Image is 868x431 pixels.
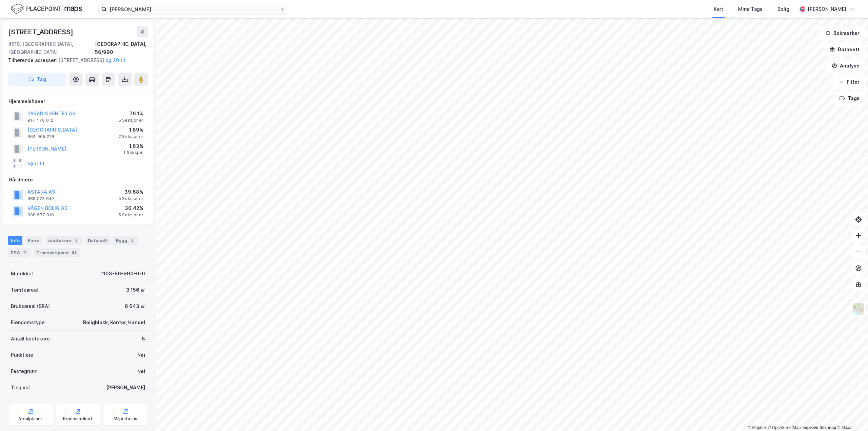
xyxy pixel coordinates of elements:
[8,236,22,245] div: Info
[11,335,50,343] div: Antall leietakere
[118,118,143,123] div: 5 Seksjoner
[8,97,147,105] div: Hjemmelshaver
[803,425,836,430] a: Improve this map
[118,196,143,201] div: 5 Seksjoner
[27,118,53,123] div: 917 476 012
[11,286,38,294] div: Tomteareal
[11,367,37,375] div: Festegrunn
[118,204,143,212] div: 36.42%
[137,351,145,359] div: Nei
[118,110,143,118] div: 76.1%
[126,286,145,294] div: 3 156 ㎡
[137,367,145,375] div: Nei
[118,188,143,196] div: 39.68%
[11,351,33,359] div: Punktleie
[119,126,143,134] div: 1.89%
[11,3,82,15] img: logo.f888ab2527a4732fd821a326f86c7f29.svg
[119,134,143,139] div: 2 Seksjoner
[824,43,865,56] button: Datasett
[95,40,148,56] div: [GEOGRAPHIC_DATA], 56/990
[8,176,147,184] div: Gårdeiere
[25,236,42,245] div: Eiere
[834,92,865,105] button: Tags
[834,398,868,431] iframe: Chat Widget
[8,26,75,37] div: [STREET_ADDRESS]
[834,398,868,431] div: Kontrollprogram for chat
[11,318,45,327] div: Eiendomstype
[83,318,145,327] div: Boligblokk, Kontor, Handel
[113,236,138,245] div: Bygg
[101,270,145,278] div: 1103-56-990-0-0
[768,425,801,430] a: OpenStreetMap
[8,73,66,86] button: Tag
[714,5,723,13] div: Kart
[63,416,93,422] div: Kommunekart
[808,5,846,13] div: [PERSON_NAME]
[45,236,82,245] div: Leietakere
[11,270,33,278] div: Matrikkel
[129,237,136,244] div: 2
[27,196,55,201] div: 988 023 647
[748,425,767,430] a: Mapbox
[8,57,58,63] span: Tilhørende adresser:
[8,56,142,64] div: [STREET_ADDRESS]
[8,40,95,56] div: 4010, [GEOGRAPHIC_DATA], [GEOGRAPHIC_DATA]
[123,142,143,150] div: 1.63%
[125,302,145,310] div: 6 643 ㎡
[34,248,80,257] div: Transaksjoner
[106,384,145,392] div: [PERSON_NAME]
[8,248,31,257] div: ESG
[118,212,143,218] div: 5 Seksjoner
[11,302,50,310] div: Bruksareal (BRA)
[142,335,145,343] div: 8
[73,237,80,244] div: 8
[71,249,77,256] div: 81
[826,59,865,73] button: Analyse
[21,249,28,256] div: 11
[833,75,865,89] button: Filter
[107,4,280,14] input: Søk på adresse, matrikkel, gårdeiere, leietakere eller personer
[820,26,865,40] button: Bokmerker
[114,416,137,422] div: Miljøstatus
[11,384,30,392] div: Tinglyst
[85,236,111,245] div: Datasett
[27,134,54,139] div: 964 965 226
[852,302,865,315] img: Z
[18,416,42,422] div: Arealplaner
[738,5,763,13] div: Mine Tags
[27,212,54,218] div: 998 577 810
[777,5,789,13] div: Bolig
[123,150,143,155] div: 1 Seksjon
